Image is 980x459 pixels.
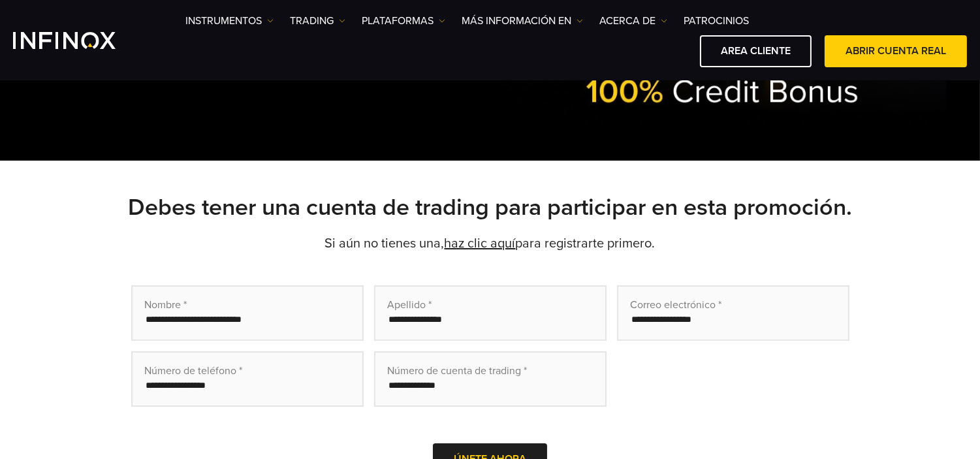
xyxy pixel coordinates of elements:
[33,234,947,253] p: Si aún no tienes una, para registrarte primero.
[684,13,749,29] a: Patrocinios
[462,13,583,29] a: Más información en
[290,13,345,29] a: TRADING
[700,35,812,67] a: AREA CLIENTE
[599,13,667,29] a: ACERCA DE
[445,236,516,251] a: haz clic aquí
[362,13,445,29] a: PLATAFORMAS
[825,35,967,67] a: ABRIR CUENTA REAL
[185,13,274,29] a: Instrumentos
[128,193,852,221] strong: Debes tener una cuenta de trading para participar en esta promoción.
[13,32,146,49] a: INFINOX Logo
